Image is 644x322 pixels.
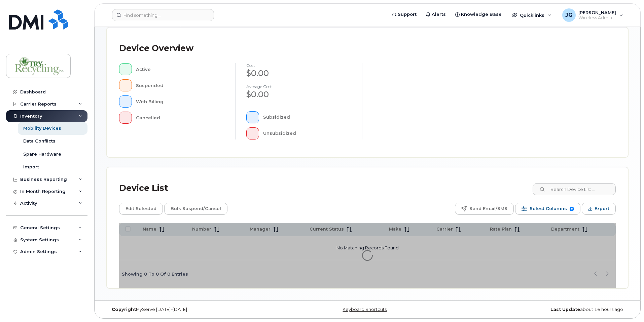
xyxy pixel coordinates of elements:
span: Wireless Admin [578,15,616,21]
a: Knowledge Base [451,8,506,21]
span: Select Columns [530,204,567,214]
input: Search Device List ... [533,183,616,195]
button: Send Email/SMS [455,203,514,215]
span: 9 [570,207,574,211]
button: Select Columns 9 [515,203,580,215]
div: Device List [119,179,168,197]
div: Quicklinks [507,8,556,22]
h4: cost [246,63,351,68]
span: [PERSON_NAME] [578,10,616,15]
div: $0.00 [246,68,351,79]
iframe: Messenger Launcher [615,293,639,317]
div: Device Overview [119,40,193,57]
h4: Average cost [246,84,351,89]
span: Send Email/SMS [469,204,507,214]
div: Jorg Gelz [558,8,628,22]
a: Support [387,8,421,21]
span: Knowledge Base [461,11,502,18]
input: Find something... [112,9,214,21]
span: Quicklinks [520,12,544,18]
div: Cancelled [136,112,225,124]
span: JG [565,11,573,19]
div: Unsubsidized [263,127,352,139]
div: Subsidized [263,111,352,123]
span: Edit Selected [126,204,156,214]
button: Export [582,203,616,215]
button: Edit Selected [119,203,163,215]
div: $0.00 [246,89,351,100]
div: Active [136,63,225,75]
span: Support [398,11,417,18]
button: Bulk Suspend/Cancel [164,203,227,215]
strong: Copyright [112,307,136,312]
div: With Billing [136,95,225,108]
strong: Last Update [550,307,580,312]
a: Keyboard Shortcuts [343,307,387,312]
a: Alerts [421,8,451,21]
span: Bulk Suspend/Cancel [171,204,221,214]
span: Alerts [432,11,446,18]
span: Export [595,204,609,214]
div: about 16 hours ago [454,307,628,312]
div: Suspended [136,79,225,91]
div: MyServe [DATE]–[DATE] [107,307,281,312]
